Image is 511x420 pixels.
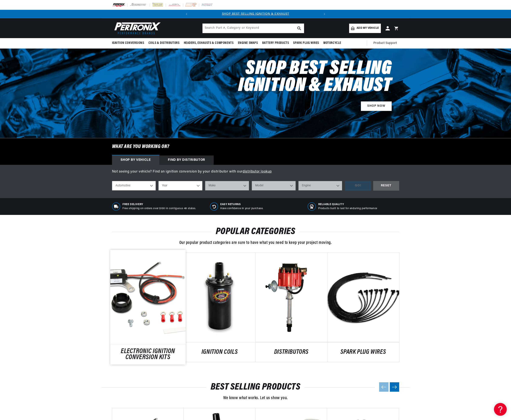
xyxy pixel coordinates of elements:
[295,24,304,33] button: search button
[238,41,258,45] span: Engine Swaps
[158,181,202,190] select: Year
[205,181,249,190] select: Make
[112,41,144,45] span: Ignition Conversions
[101,138,410,155] h6: What are you working on?
[318,203,377,206] span: RELIABLE QUALITY
[379,382,389,392] button: Previous slide
[321,38,343,48] summary: Motorcycle
[361,101,392,111] a: SHOP NOW
[110,349,186,360] a: ELECTRONIC IGNITION CONVERSION KITS
[220,203,263,206] span: Easy Returns
[159,155,214,165] div: Find by Distributor
[318,207,377,210] p: Products built to last for enduring performance
[112,38,146,48] summary: Ignition Conversions
[373,38,399,48] summary: Product Support
[236,38,260,48] summary: Engine Swaps
[122,207,196,210] p: Free shipping on orders over $100 in contiguous 48 states.
[148,41,180,45] span: Coils & Distributors
[349,24,381,33] a: Add my vehicle
[323,41,341,45] span: Motorcycle
[220,207,263,210] p: Have confidence in your purchase.
[298,181,342,190] select: Engine
[112,21,161,36] img: Pertronix
[112,228,399,236] h2: POPULAR CATEGORIES
[243,170,272,173] a: distributor lookup
[252,181,296,190] select: Model
[203,24,304,33] input: Search Part #, Category or Keyword
[112,181,156,190] select: Ride Type
[373,41,397,46] span: Product Support
[112,155,159,165] div: Shop by vehicle
[210,60,392,95] h2: Shop Best Selling Ignition & Exhaust
[222,12,289,16] a: SHOP BEST SELLING IGNITION & EXHAUST
[191,12,320,16] div: Announcement
[182,10,191,18] button: Translation missing: en.sections.announcements.previous_announcement
[179,241,332,245] span: Our popular product categories are sure to have what you need to keep your project moving.
[320,10,329,18] button: Translation missing: en.sections.announcements.next_announcement
[101,10,410,18] slideshow-component: Translation missing: en.sections.announcements.announcement_bar
[390,382,399,392] button: Next slide
[291,38,321,48] summary: Spark Plug Wires
[373,181,399,191] div: RESET
[327,350,399,355] a: SPARK PLUG WIRES
[184,41,234,45] span: Headers, Exhausts & Components
[182,38,236,48] summary: Headers, Exhausts & Components
[293,41,319,45] span: Spark Plug Wires
[256,350,327,355] a: DISTRIBUTORS
[191,12,320,16] div: 1 of 2
[146,38,182,48] summary: Coils & Distributors
[262,41,289,45] span: Battery Products
[260,38,291,48] summary: Battery Products
[101,395,410,401] p: We know what works. Let us show you.
[122,203,196,206] span: Free Delivery
[357,26,379,30] span: Add my vehicle
[184,350,256,355] a: IGNITION COILS
[211,383,301,391] a: BEST SELLING PRODUCTS
[112,169,399,175] p: Not seeing your vehicle? Find an ignition conversion by your distributor with our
